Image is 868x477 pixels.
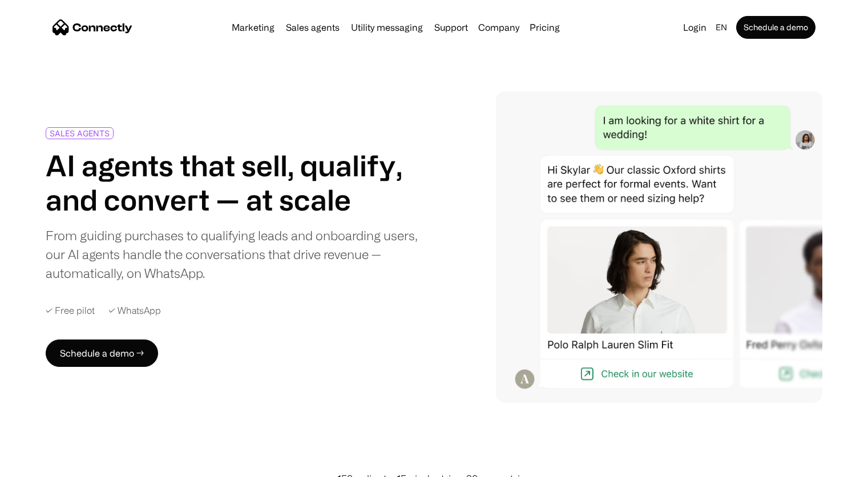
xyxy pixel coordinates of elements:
div: en [716,19,727,35]
div: From guiding purchases to qualifying leads and onboarding users, our AI agents handle the convers... [46,226,420,282]
a: Pricing [525,23,564,32]
a: Schedule a demo [736,16,815,39]
ul: Language list [23,457,68,473]
div: ✓ Free pilot [46,305,95,316]
h1: AI agents that sell, qualify, and convert — at scale [46,148,420,217]
div: en [711,19,734,35]
aside: Language selected: English [11,456,68,473]
div: Company [475,19,523,35]
a: Utility messaging [346,23,427,32]
a: Support [430,23,473,32]
a: home [53,19,132,36]
div: SALES AGENTS [50,129,110,138]
div: ✓ WhatsApp [108,305,161,316]
a: Marketing [227,23,279,32]
a: Login [679,19,711,35]
div: Company [478,19,519,35]
a: Schedule a demo → [46,339,158,367]
a: Sales agents [281,23,344,32]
